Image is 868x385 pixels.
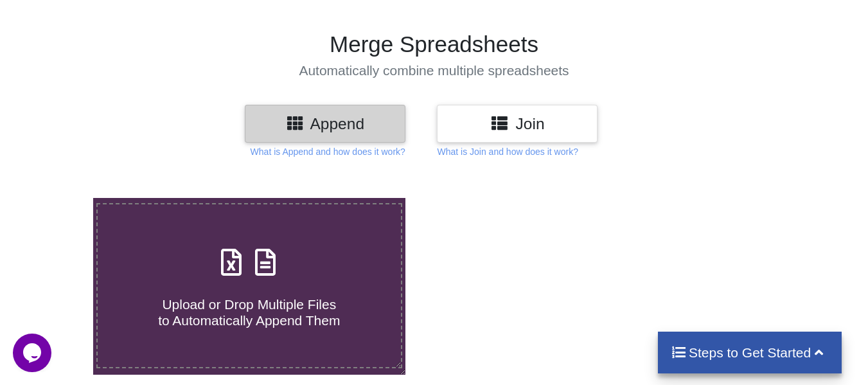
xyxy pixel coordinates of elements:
[251,145,405,158] p: What is Append and how does it work?
[671,345,829,361] h4: Steps to Get Started
[158,297,340,328] span: Upload or Drop Multiple Files to Automatically Append Them
[447,114,588,133] h3: Join
[254,114,396,133] h3: Append
[13,334,54,372] iframe: chat widget
[437,145,578,158] p: What is Join and how does it work?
